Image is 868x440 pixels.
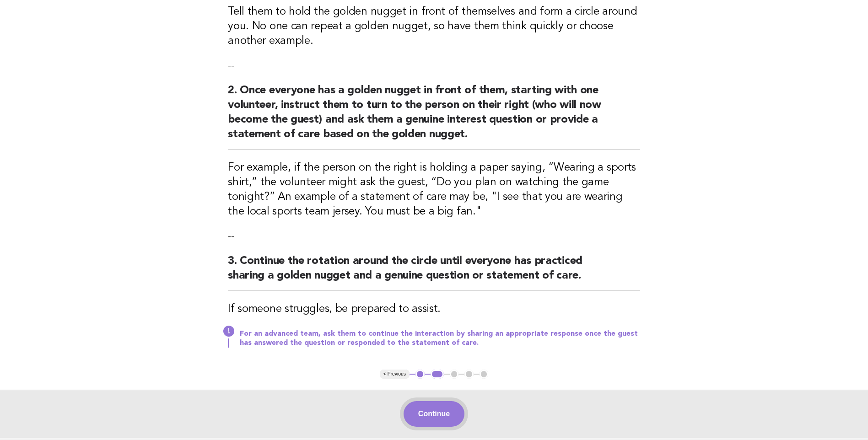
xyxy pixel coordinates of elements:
h3: Tell them to hold the golden nugget in front of themselves and form a circle around you. No one c... [228,5,640,48]
button: 2 [431,370,444,379]
h3: For example, if the person on the right is holding a paper saying, “Wearing a sports shirt,” the ... [228,161,640,219]
h2: 2. Once everyone has a golden nugget in front of them, starting with one volunteer, instruct them... [228,83,640,150]
h2: 3. Continue the rotation around the circle until everyone has practiced sharing a golden nugget a... [228,254,640,291]
p: -- [228,59,640,72]
p: For an advanced team, ask them to continue the interaction by sharing an appropriate response onc... [240,329,640,348]
p: -- [228,230,640,243]
button: 1 [415,370,425,379]
h3: If someone struggles, be prepared to assist. [228,302,640,317]
button: Continue [404,401,464,427]
button: < Previous [380,370,410,379]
